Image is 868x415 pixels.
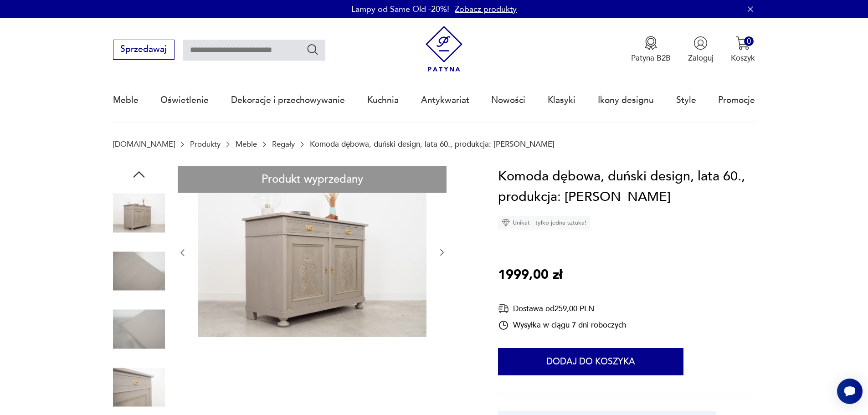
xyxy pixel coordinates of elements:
[113,187,165,239] img: Zdjęcie produktu Komoda dębowa, duński design, lata 60., produkcja: Dania
[631,53,671,63] p: Patyna B2B
[421,26,467,72] img: Patyna - sklep z meblami i dekoracjami vintage
[236,140,257,149] a: Meble
[731,53,755,63] p: Koszyk
[498,303,626,314] div: Dostawa od 259,00 PLN
[113,245,165,297] img: Zdjęcie produktu Komoda dębowa, duński design, lata 60., produkcja: Dania
[113,40,175,60] button: Sprzedawaj
[502,219,510,227] img: Ikona diamentu
[718,79,755,121] a: Promocje
[693,36,708,50] img: Ikonka użytkownika
[190,140,221,149] a: Produkty
[676,79,696,121] a: Style
[688,53,714,63] p: Zaloguj
[498,303,509,314] img: Ikona dostawy
[306,43,319,56] button: Szukaj
[631,36,671,63] button: Patyna B2B
[736,36,750,50] img: Ikona koszyka
[498,166,755,208] h1: Komoda dębowa, duński design, lata 60., produkcja: [PERSON_NAME]
[644,36,658,50] img: Ikona medalu
[548,79,575,121] a: Klasyki
[367,79,399,121] a: Kuchnia
[598,79,654,121] a: Ikony designu
[113,361,165,413] img: Zdjęcie produktu Komoda dębowa, duński design, lata 60., produkcja: Dania
[160,79,209,121] a: Oświetlenie
[231,79,345,121] a: Dekoracje i przechowywanie
[113,140,175,149] a: [DOMAIN_NAME]
[113,46,175,54] a: Sprzedawaj
[310,140,555,149] p: Komoda dębowa, duński design, lata 60., produkcja: [PERSON_NAME]
[688,36,714,63] button: Zaloguj
[178,166,447,193] div: Produkt wyprzedany
[498,216,590,230] div: Unikat - tylko jedna sztuka!
[272,140,295,149] a: Regały
[744,36,754,46] div: 0
[351,4,449,15] p: Lampy od Same Old -20%!
[113,303,165,355] img: Zdjęcie produktu Komoda dębowa, duński design, lata 60., produkcja: Dania
[113,79,139,121] a: Meble
[498,320,626,331] div: Wysyłka w ciągu 7 dni roboczych
[455,4,517,15] a: Zobacz produkty
[631,36,671,63] a: Ikona medaluPatyna B2B
[731,36,755,63] button: 0Koszyk
[498,265,562,286] p: 1999,00 zł
[198,166,426,338] img: Zdjęcie produktu Komoda dębowa, duński design, lata 60., produkcja: Dania
[837,379,863,404] iframe: Smartsupp widget button
[491,79,525,121] a: Nowości
[498,348,683,375] button: Dodaj do koszyka
[421,79,469,121] a: Antykwariat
